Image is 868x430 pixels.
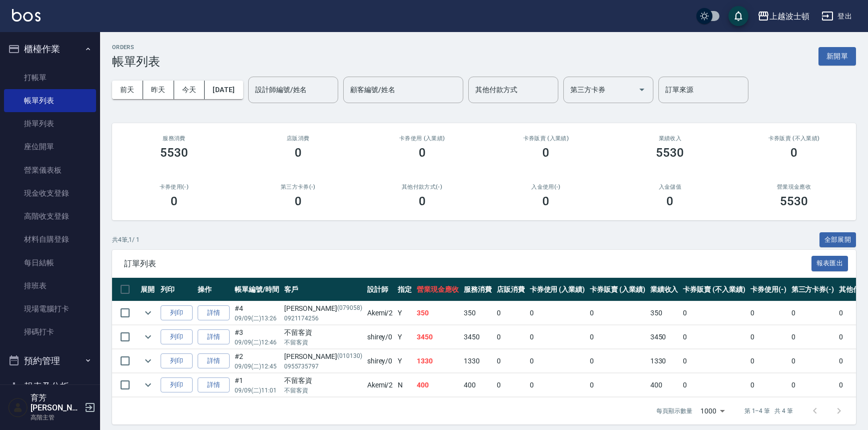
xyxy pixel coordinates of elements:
button: Open [634,82,650,98]
h2: 卡券販賣 (入業績) [496,135,596,142]
td: 3450 [461,325,494,349]
td: 0 [789,325,837,349]
th: 卡券使用(-) [748,278,789,301]
p: 0955735797 [284,362,362,371]
td: 350 [414,301,461,325]
td: 0 [527,373,588,397]
h5: 育芳[PERSON_NAME] [31,393,82,413]
td: 1330 [461,349,494,373]
button: 新開單 [818,47,856,66]
h2: 其他付款方式(-) [372,184,472,190]
td: 0 [494,373,527,397]
div: 上越波士頓 [769,10,809,23]
p: 0921174256 [284,314,362,323]
button: 列印 [161,377,193,393]
a: 掛單列表 [4,112,96,135]
td: 0 [789,301,837,325]
td: #2 [232,349,282,373]
th: 卡券使用 (入業績) [527,278,588,301]
th: 展開 [138,278,158,301]
th: 營業現金應收 [414,278,461,301]
h3: 0 [295,194,302,208]
button: expand row [141,329,156,344]
th: 卡券販賣 (不入業績) [680,278,747,301]
button: 前天 [112,81,143,99]
td: 1330 [648,349,681,373]
button: 列印 [161,329,193,345]
button: 登出 [817,7,856,26]
th: 指定 [395,278,414,301]
div: [PERSON_NAME] [284,303,362,314]
p: 不留客資 [284,338,362,347]
h2: 第三方卡券(-) [248,184,348,190]
a: 詳情 [198,377,230,393]
p: 高階主管 [31,413,82,422]
td: 0 [587,325,648,349]
div: [PERSON_NAME] [284,351,362,362]
td: Akemi /2 [365,301,396,325]
td: 0 [789,349,837,373]
td: 400 [648,373,681,397]
a: 現金收支登錄 [4,182,96,205]
div: 1000 [696,397,728,424]
td: 400 [461,373,494,397]
img: Logo [12,9,41,22]
th: 客戶 [282,278,365,301]
td: #4 [232,301,282,325]
a: 新開單 [818,51,856,61]
button: 報表及分析 [4,373,96,399]
td: 0 [494,301,527,325]
td: N [395,373,414,397]
td: 3450 [414,325,461,349]
button: [DATE] [205,81,243,99]
td: 0 [748,349,789,373]
p: 09/09 (二) 12:46 [235,338,279,347]
td: 0 [527,349,588,373]
button: save [728,6,748,26]
p: 09/09 (二) 13:26 [235,314,279,323]
th: 店販消費 [494,278,527,301]
td: Y [395,325,414,349]
button: 上越波士頓 [753,6,813,27]
td: 0 [680,373,747,397]
button: expand row [141,353,156,368]
th: 帳單編號/時間 [232,278,282,301]
p: 每頁顯示數量 [656,406,692,415]
h3: 0 [542,194,549,208]
p: 09/09 (二) 11:01 [235,386,279,395]
a: 詳情 [198,305,230,321]
th: 業績收入 [648,278,681,301]
h3: 0 [419,146,426,160]
td: 0 [748,325,789,349]
td: 0 [680,349,747,373]
td: 400 [414,373,461,397]
td: Y [395,349,414,373]
a: 排班表 [4,274,96,297]
td: 0 [587,373,648,397]
td: 1330 [414,349,461,373]
td: 0 [680,301,747,325]
h3: 服務消費 [124,135,224,142]
th: 第三方卡券(-) [789,278,837,301]
a: 座位開單 [4,135,96,158]
td: 0 [748,373,789,397]
th: 卡券販賣 (入業績) [587,278,648,301]
h3: 0 [666,194,673,208]
h2: 業績收入 [620,135,720,142]
button: 昨天 [143,81,174,99]
td: 3450 [648,325,681,349]
a: 打帳單 [4,66,96,89]
a: 掃碼打卡 [4,320,96,343]
p: 共 4 筆, 1 / 1 [112,235,140,244]
p: 09/09 (二) 12:45 [235,362,279,371]
td: shirey /0 [365,349,396,373]
td: 0 [494,349,527,373]
span: 訂單列表 [124,259,811,269]
h2: 營業現金應收 [744,184,844,190]
h3: 5530 [780,194,808,208]
a: 報表匯出 [811,258,848,268]
td: 0 [680,325,747,349]
h3: 0 [542,146,549,160]
h2: 入金儲值 [620,184,720,190]
a: 營業儀表板 [4,159,96,182]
